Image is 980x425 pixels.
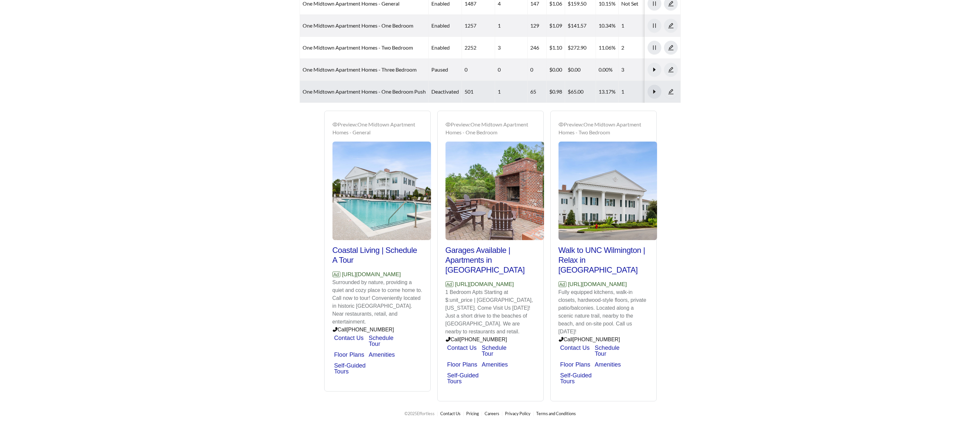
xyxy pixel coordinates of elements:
[528,59,547,81] td: 0
[596,59,619,81] td: 0.00%
[447,345,477,351] a: Contact Us
[648,41,661,55] button: pause
[560,361,590,368] a: Floor Plans
[648,89,661,95] span: caret-right
[369,335,394,347] a: Schedule Tour
[482,345,507,357] a: Schedule Tour
[664,41,678,55] button: edit
[369,351,395,358] a: Amenities
[558,336,649,344] p: Call [PHONE_NUMBER]
[505,411,531,416] a: Privacy Policy
[558,121,649,136] div: Preview: One Midtown Apartment Homes - Two Bedroom
[664,63,678,77] button: edit
[462,81,495,103] td: 501
[558,337,564,342] span: phone
[332,327,338,332] span: phone
[303,0,399,7] a: One Midtown Apartment Homes - General
[440,411,461,416] a: Contact Us
[558,288,649,336] p: Fully equipped kitchens, walk-in closets, hardwood-style floors, private patio/balconies. Located...
[558,122,564,127] span: eye
[664,22,678,29] a: edit
[565,37,596,59] td: $272.90
[431,0,450,7] span: enabled
[334,335,364,341] a: Contact Us
[431,22,450,29] span: enabled
[332,326,422,334] p: Call [PHONE_NUMBER]
[558,280,649,289] p: [URL][DOMAIN_NAME]
[664,88,678,95] a: edit
[547,37,565,59] td: $1.10
[547,15,565,37] td: $1.09
[495,15,528,37] td: 1
[303,88,426,95] a: One Midtown Apartment Homes - One Bedroom Push
[495,37,528,59] td: 3
[528,15,547,37] td: 129
[558,245,649,275] h2: Walk to UNC Wilmington | Relax in [GEOGRAPHIC_DATA]
[303,22,413,29] a: One Midtown Apartment Homes - One Bedroom
[404,411,435,416] span: © 2025 Effortless
[619,81,661,103] td: 1
[648,23,661,29] span: pause
[664,19,678,33] button: edit
[332,142,431,240] img: Preview_One Midtown Apartment Homes - General
[648,19,661,33] button: pause
[332,245,422,265] h2: Coastal Living | Schedule A Tour
[536,411,576,416] a: Terms and Conditions
[560,345,590,351] a: Contact Us
[664,0,678,7] a: edit
[462,37,495,59] td: 2252
[445,245,536,275] h2: Garages Available | Apartments in [GEOGRAPHIC_DATA]
[596,81,619,103] td: 13.17%
[664,1,677,7] span: edit
[445,121,536,136] div: Preview: One Midtown Apartment Homes - One Bedroom
[596,37,619,59] td: 11.06%
[565,59,596,81] td: $0.00
[565,81,596,103] td: $65.00
[565,15,596,37] td: $141.57
[445,280,536,289] p: [URL][DOMAIN_NAME]
[332,270,422,279] p: [URL][DOMAIN_NAME]
[445,122,451,127] span: eye
[334,351,364,358] a: Floor Plans
[558,142,657,240] img: Preview_One Midtown Apartment Homes - Two Bedroom
[595,361,621,368] a: Amenities
[445,288,536,336] p: 1 Bedroom Apts Starting at $:unit_price | [GEOGRAPHIC_DATA], [US_STATE]. Come Visit Us [DATE]! Ju...
[332,279,422,326] p: Surrounded by nature, providing a quiet and cozy place to come home to. Call now to tour! Conveni...
[528,37,547,59] td: 246
[664,44,678,51] a: edit
[619,59,661,81] td: 3
[303,66,417,73] a: One Midtown Apartment Homes - Three Bedroom
[485,411,499,416] a: Careers
[447,372,479,385] a: Self-Guided Tours
[619,37,661,59] td: 2
[332,121,422,136] div: Preview: One Midtown Apartment Homes - General
[648,85,661,99] button: caret-right
[547,81,565,103] td: $0.98
[558,281,566,287] span: Ad
[447,361,477,368] a: Floor Plans
[495,81,528,103] td: 1
[664,85,678,99] button: edit
[648,63,661,77] button: caret-right
[482,361,508,368] a: Amenities
[648,1,661,7] span: pause
[445,336,536,344] p: Call [PHONE_NUMBER]
[466,411,479,416] a: Pricing
[619,15,661,37] td: 1
[547,59,565,81] td: $0.00
[648,45,661,51] span: pause
[334,362,366,375] a: Self-Guided Tours
[332,122,338,127] span: eye
[648,67,661,73] span: caret-right
[495,59,528,81] td: 0
[595,345,620,357] a: Schedule Tour
[462,59,495,81] td: 0
[664,89,677,95] span: edit
[664,66,678,73] a: edit
[596,15,619,37] td: 10.34%
[332,272,340,277] span: Ad
[431,66,448,73] span: paused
